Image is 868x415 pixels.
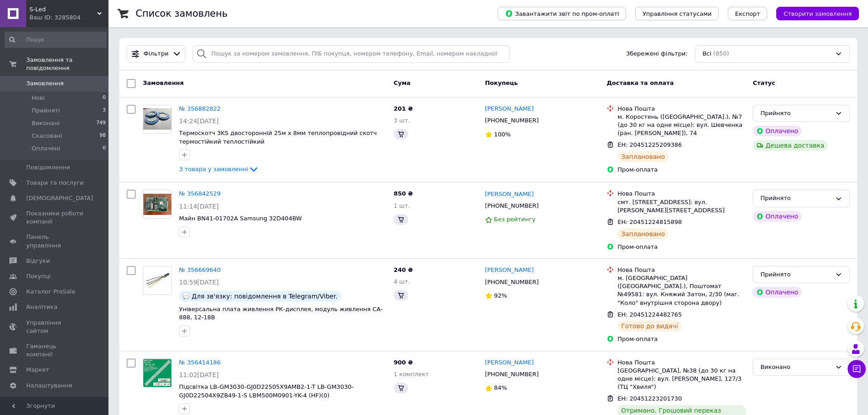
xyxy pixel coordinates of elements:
[179,279,219,286] span: 10:59[DATE]
[394,190,413,197] span: 850 ₴
[26,382,72,390] span: Налаштування
[760,109,831,118] div: Прийнято
[179,383,354,399] a: Підсвітка LB-GM3030-GJ0D22505X9AMB2-1-T LB-GM3030-GJ0D22504X9ZB49-1-S LBM500M0901-YK-4 (HF)(0)
[143,359,171,387] img: Фото товару
[618,228,669,239] div: Заплановано
[618,151,669,162] div: Заплановано
[29,5,97,14] span: S-Led
[394,105,413,112] span: 201 ₴
[618,274,745,307] div: м. [GEOGRAPHIC_DATA] ([GEOGRAPHIC_DATA].), Поштомат №49581: вул. Княжий Затон, 2/30 (маг. "Коло" ...
[192,293,338,300] span: Для зв'язку: повідомлення в Telegram/Viber.
[26,366,49,374] span: Маркет
[618,190,745,198] div: Нова Пошта
[483,200,541,212] div: [PHONE_NUMBER]
[635,7,719,20] button: Управління статусами
[143,108,171,130] img: Фото товару
[735,10,760,17] span: Експорт
[618,113,745,138] div: м. Коростень ([GEOGRAPHIC_DATA].), №7 (до 30 кг на одне місце): вул. Шевченка (ран. [PERSON_NAME]...
[618,266,745,274] div: Нова Пошта
[179,371,219,378] span: 11:02[DATE]
[494,216,536,223] span: Без рейтингу
[143,359,172,387] a: Фото товару
[485,79,518,86] span: Покупець
[848,360,866,378] button: Чат з покупцем
[618,359,745,367] div: Нова Пошта
[618,105,745,113] div: Нова Пошта
[618,311,682,318] span: ЕН: 20451224482765
[179,130,377,145] a: Термоскотч 3KS двосторонній 25м х 8мм теплопровідний скотч термостійкий теплостійкий
[26,179,84,187] span: Товари та послуги
[179,105,221,112] a: № 356882822
[394,371,429,378] span: 1 комплект
[5,32,107,48] input: Пошук
[753,211,802,222] div: Оплачено
[607,79,674,86] span: Доставка та оплата
[626,50,688,58] span: Збережені фільтри:
[143,266,171,294] img: Фото товару
[494,384,507,391] span: 84%
[179,166,259,173] a: 3 товара у замовленні
[143,194,171,215] img: Фото товару
[183,293,190,300] img: :speech_balloon:
[485,105,534,113] a: [PERSON_NAME]
[753,140,828,151] div: Дешева доставка
[394,79,410,86] span: Cума
[26,303,57,311] span: Аналітика
[179,266,221,273] a: № 356669640
[26,163,70,172] span: Повідомлення
[753,79,775,86] span: Статус
[179,359,221,366] a: № 356414186
[618,141,682,148] span: ЕН: 20451225209386
[179,166,248,173] span: 3 товара у замовленні
[753,126,802,136] div: Оплачено
[179,215,302,222] a: Майн BN41-01702A Samsung 32D404BW
[713,50,729,57] span: (850)
[103,94,106,102] span: 0
[26,233,84,249] span: Панель управління
[26,288,75,296] span: Каталог ProSale
[618,367,745,392] div: [GEOGRAPHIC_DATA], №38 (до 30 кг на одне місце): вул. [PERSON_NAME], 127/3 (ТЦ "Хвиля")
[494,292,507,299] span: 92%
[394,278,410,285] span: 4 шт.
[394,117,410,124] span: 3 шт.
[103,145,106,153] span: 0
[767,10,859,17] a: Створити замовлення
[483,368,541,380] div: [PHONE_NUMBER]
[143,105,172,134] a: Фото товару
[703,50,712,58] span: Всі
[485,359,534,367] a: [PERSON_NAME]
[32,145,60,153] span: Оплачені
[143,190,172,219] a: Фото товару
[483,276,541,288] div: [PHONE_NUMBER]
[179,117,219,125] span: 14:24[DATE]
[394,202,410,209] span: 1 шт.
[26,194,93,202] span: [DEMOGRAPHIC_DATA]
[179,306,382,321] a: Універсальна плата живлення РК-дисплея, модуль живлення CA-888, 12-18В
[498,7,626,20] button: Завантажити звіт по пром-оплаті
[760,270,831,280] div: Прийнято
[179,190,221,197] a: № 356842529
[618,335,745,343] div: Пром-оплата
[26,56,108,72] span: Замовлення та повідомлення
[618,395,682,402] span: ЕН: 20451223201730
[618,198,745,214] div: смт. [STREET_ADDRESS]: вул. [PERSON_NAME][STREET_ADDRESS]
[505,9,619,18] span: Завантажити звіт по пром-оплаті
[26,272,51,280] span: Покупці
[618,219,682,225] span: ЕН: 20451224815898
[485,266,534,275] a: [PERSON_NAME]
[618,166,745,174] div: Пром-оплата
[144,50,169,58] span: Фільтри
[618,321,682,331] div: Готово до видачі
[143,79,184,86] span: Замовлення
[26,257,50,265] span: Відгуки
[99,132,106,140] span: 98
[143,266,172,295] a: Фото товару
[618,243,745,251] div: Пром-оплата
[760,363,831,372] div: Виконано
[483,115,541,126] div: [PHONE_NUMBER]
[728,7,768,20] button: Експорт
[193,45,510,63] input: Пошук за номером замовлення, ПІБ покупця, номером телефону, Email, номером накладної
